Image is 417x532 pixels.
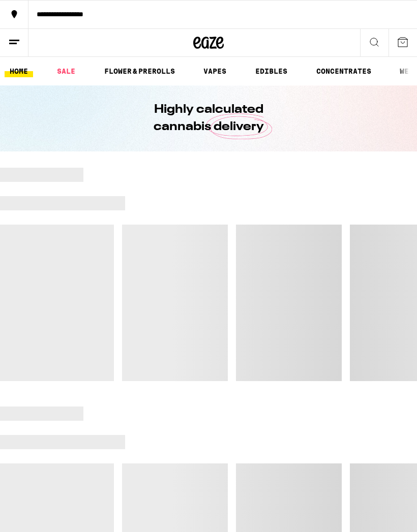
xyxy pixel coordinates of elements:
a: CONCENTRATES [311,65,376,77]
a: EDIBLES [250,65,292,77]
h1: Highly calculated cannabis delivery [125,101,292,136]
a: HOME [5,65,33,77]
a: VAPES [198,65,231,77]
a: SALE [52,65,80,77]
a: FLOWER & PREROLLS [99,65,180,77]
